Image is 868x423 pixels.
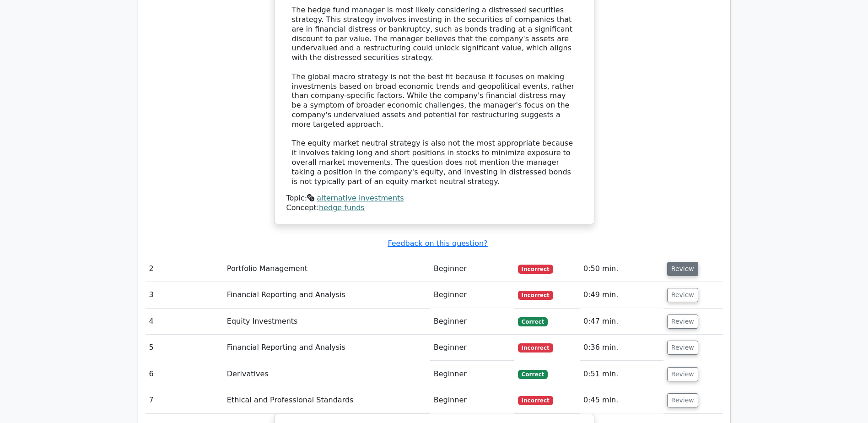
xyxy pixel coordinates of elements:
[580,309,663,335] td: 0:47 min.
[319,203,365,212] a: hedge funds
[518,291,553,300] span: Incorrect
[580,361,663,387] td: 0:51 min.
[430,309,514,335] td: Beginner
[580,282,663,308] td: 0:49 min.
[146,256,223,282] td: 2
[286,194,582,203] div: Topic:
[292,5,577,186] div: The hedge fund manager is most likely considering a distressed securities strategy. This strategy...
[667,315,698,329] button: Review
[580,387,663,413] td: 0:45 min.
[286,203,582,213] div: Concept:
[430,335,514,361] td: Beginner
[430,361,514,387] td: Beginner
[667,341,698,355] button: Review
[223,387,430,413] td: Ethical and Professional Standards
[580,256,663,282] td: 0:50 min.
[223,282,430,308] td: Financial Reporting and Analysis
[146,282,223,308] td: 3
[518,370,548,379] span: Correct
[518,317,548,326] span: Correct
[518,396,553,405] span: Incorrect
[430,387,514,413] td: Beginner
[146,361,223,387] td: 6
[223,309,430,335] td: Equity Investments
[667,393,698,407] button: Review
[667,288,698,302] button: Review
[430,256,514,282] td: Beginner
[146,335,223,361] td: 5
[223,335,430,361] td: Financial Reporting and Analysis
[223,361,430,387] td: Derivatives
[223,256,430,282] td: Portfolio Management
[317,194,404,202] a: alternative investments
[388,239,487,248] a: Feedback on this question?
[667,367,698,381] button: Review
[146,387,223,413] td: 7
[430,282,514,308] td: Beginner
[580,335,663,361] td: 0:36 min.
[146,309,223,335] td: 4
[518,265,553,274] span: Incorrect
[667,262,698,276] button: Review
[518,343,553,352] span: Incorrect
